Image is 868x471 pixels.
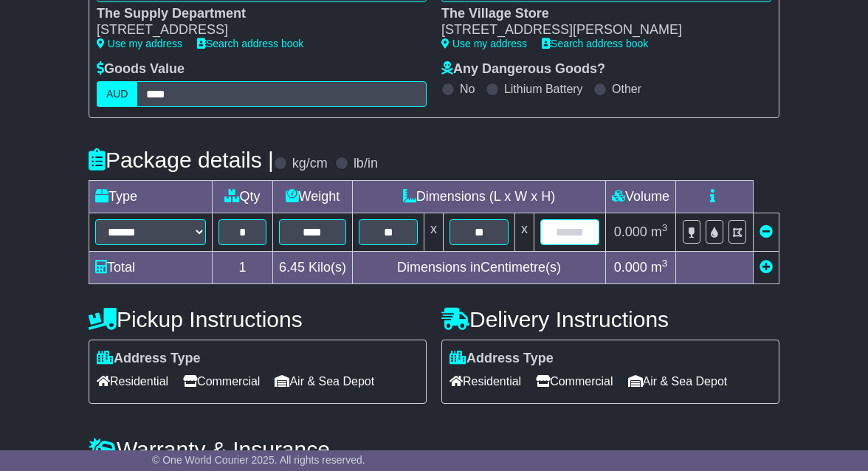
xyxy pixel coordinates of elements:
span: 0.000 [614,224,647,239]
a: Search address book [542,38,648,49]
label: Address Type [97,351,201,367]
span: 0.000 [614,260,647,275]
span: Commercial [183,370,260,393]
h4: Delivery Instructions [441,307,779,331]
a: Search address book [197,38,303,49]
td: x [515,213,534,251]
h4: Pickup Instructions [89,307,427,331]
sup: 3 [662,258,668,269]
td: Kilo(s) [272,251,352,283]
a: Remove this item [759,224,773,239]
div: The Village Store [441,6,757,22]
span: © One World Courier 2025. All rights reserved. [152,454,365,466]
a: Use my address [97,38,182,49]
label: lb/in [354,156,378,172]
sup: 3 [662,222,668,233]
span: Residential [449,370,521,393]
label: Any Dangerous Goods? [441,61,605,78]
td: Total [89,251,212,283]
h4: Package details | [89,148,274,172]
span: m [651,224,668,239]
span: Air & Sea Depot [628,370,728,393]
td: Type [89,180,212,213]
label: Goods Value [97,61,185,78]
td: Volume [606,180,676,213]
label: Other [612,82,641,96]
label: Address Type [449,351,554,367]
td: 1 [212,251,272,283]
span: Residential [97,370,168,393]
td: Weight [272,180,352,213]
span: m [651,260,668,275]
div: The Supply Department [97,6,412,22]
a: Add new item [759,260,773,275]
h4: Warranty & Insurance [89,437,779,461]
div: [STREET_ADDRESS] [97,22,412,38]
label: Lithium Battery [504,82,583,96]
td: x [424,213,444,251]
label: No [460,82,475,96]
td: Dimensions (L x W x H) [353,180,606,213]
td: Qty [212,180,272,213]
div: [STREET_ADDRESS][PERSON_NAME] [441,22,757,38]
span: Air & Sea Depot [275,370,374,393]
label: kg/cm [292,156,328,172]
span: 6.45 [279,260,305,275]
span: Commercial [536,370,613,393]
td: Dimensions in Centimetre(s) [353,251,606,283]
label: AUD [97,81,138,107]
a: Use my address [441,38,527,49]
